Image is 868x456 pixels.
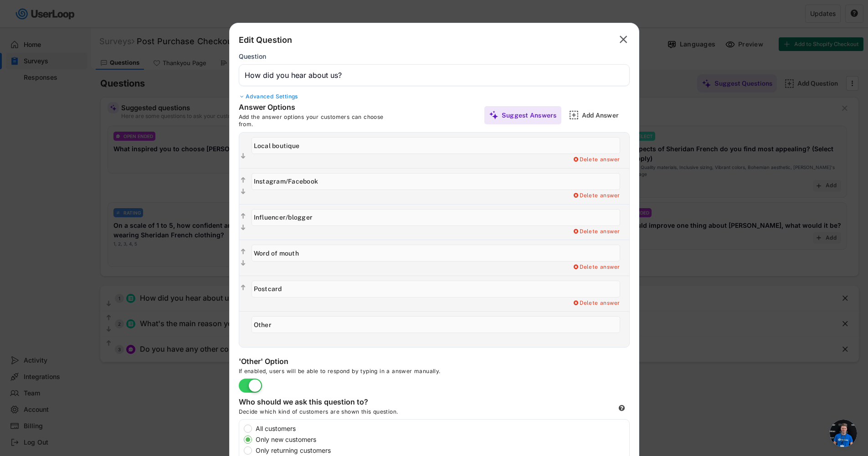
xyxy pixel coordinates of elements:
[241,248,246,256] text: 
[252,209,620,226] input: Influencer/blogger
[239,176,247,185] button: 
[253,425,629,432] label: All customers
[239,283,247,292] button: 
[239,357,421,368] div: 'Other' Option
[573,156,620,164] div: Delete answer
[569,110,579,120] img: AddMajor.svg
[239,397,421,408] div: Who should we ask this question to?
[573,264,620,271] div: Delete answer
[252,316,620,333] input: Other
[239,408,467,419] div: Decide which kind of customers are shown this question.
[253,447,629,454] label: Only returning customers
[239,247,247,256] button: 
[252,173,620,190] input: Instagram/Facebook
[239,187,247,196] button: 
[252,137,620,154] input: Local boutique
[573,192,620,200] div: Delete answer
[241,188,246,195] text: 
[253,436,629,443] label: Only new customers
[489,110,498,120] img: MagicMajor%20%28Purple%29.svg
[239,102,375,113] div: Answer Options
[830,420,857,447] a: Open chat
[239,35,292,46] div: Edit Question
[252,245,620,261] input: Word of mouth
[239,259,247,268] button: 
[573,228,620,236] div: Delete answer
[582,111,627,119] div: Add Answer
[617,32,630,47] button: 
[239,93,630,100] div: Advanced Settings
[252,281,620,297] input: Postcard
[241,176,246,184] text: 
[239,368,512,379] div: If enabled, users will be able to respond by typing in a answer manually.
[241,260,246,267] text: 
[239,113,398,128] div: Add the answer options your customers can choose from.
[502,111,557,119] div: Suggest Answers
[573,300,620,307] div: Delete answer
[239,52,266,61] div: Question
[241,284,246,292] text: 
[241,152,246,160] text: 
[239,212,247,221] button: 
[620,33,627,46] text: 
[239,223,247,232] button: 
[239,152,247,161] button: 
[239,64,630,86] input: Type your question here...
[241,212,246,220] text: 
[241,224,246,231] text: 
